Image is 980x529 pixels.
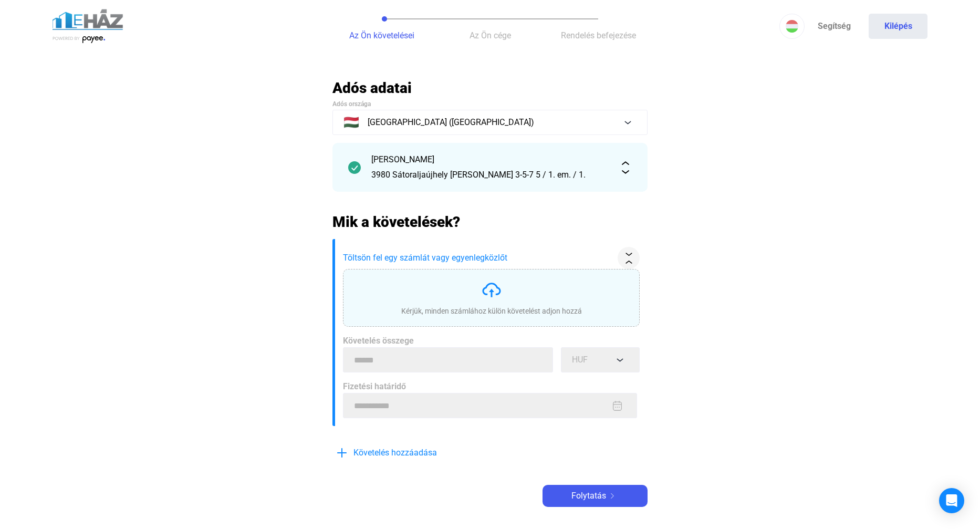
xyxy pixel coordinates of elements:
span: Az Ön cége [470,30,511,40]
span: Folytatás [571,490,606,502]
button: Kilépés [869,14,927,39]
span: Fizetési határidő [343,381,406,391]
div: 3980 Sátoraljaújhely [PERSON_NAME] 3-5-7 5 / 1. em. / 1. [371,169,609,181]
span: [GEOGRAPHIC_DATA] ([GEOGRAPHIC_DATA]) [368,116,534,129]
span: Követelés hozzáadása [353,447,437,459]
button: HU [779,14,805,39]
img: arrow-right-white [606,493,619,499]
img: HU [786,20,798,33]
h2: Mik a követelések? [332,213,648,231]
img: collapse [623,253,634,264]
span: Töltsön fel egy számlát vagy egyenlegközlőt [343,252,613,264]
button: HUF [561,347,640,372]
img: upload-cloud [481,279,502,300]
h2: Adós adatai [332,79,648,97]
div: [PERSON_NAME] [371,153,609,166]
span: Adós országa [332,100,371,108]
span: Követelés összege [343,336,414,346]
button: Folytatásarrow-right-white [543,485,648,507]
span: HUF [572,355,588,365]
span: 🇭🇺 [343,116,359,129]
button: 🇭🇺[GEOGRAPHIC_DATA] ([GEOGRAPHIC_DATA]) [332,110,648,135]
div: Open Intercom Messenger [939,488,964,513]
img: expand [619,161,632,174]
img: checkmark-darker-green-circle [348,161,361,174]
img: plus-blue [336,447,348,459]
div: Kérjük, minden számlához külön követelést adjon hozzá [401,306,582,316]
img: ehaz-logo [53,9,142,44]
span: Rendelés befejezése [561,30,636,40]
button: collapse [618,247,640,269]
a: Segítség [805,14,863,39]
button: plus-blueKövetelés hozzáadása [332,442,490,464]
span: Az Ön követelései [349,30,414,40]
